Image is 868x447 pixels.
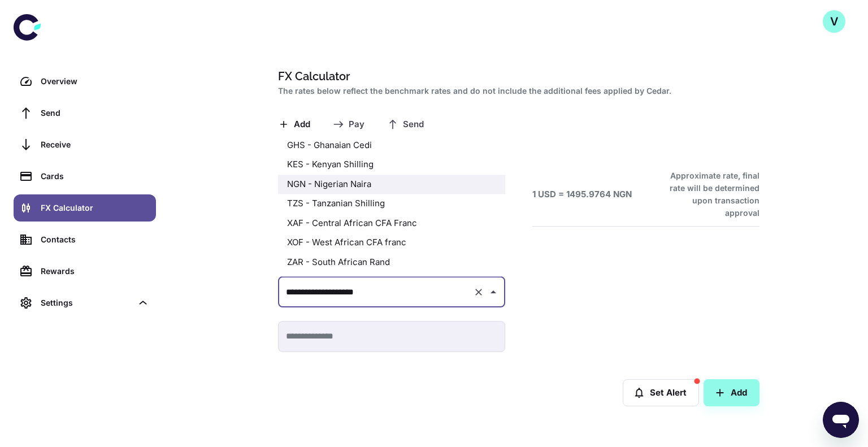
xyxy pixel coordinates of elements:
h2: The rates below reflect the benchmark rates and do not include the additional fees applied by Cedar. [278,85,755,97]
div: Contacts [41,233,149,246]
li: XOF - West African CFA franc [278,233,505,253]
div: Receive [41,138,149,151]
li: GHS - Ghanaian Cedi [278,136,505,155]
div: Rewards [41,265,149,277]
a: Overview [14,68,156,95]
h1: FX Calculator [278,68,755,85]
div: Overview [41,75,149,88]
li: NGN - Nigerian Naira [278,175,505,194]
button: Set Alert [623,379,699,406]
button: Close [485,284,501,300]
div: Settings [14,289,156,316]
li: ZAR - South African Rand [278,253,505,272]
div: Send [41,107,149,119]
span: Add [294,119,310,130]
a: FX Calculator [14,194,156,222]
h6: 1 USD = 1495.9764 NGN [532,188,632,201]
h6: Approximate rate, final rate will be determined upon transaction approval [657,170,759,219]
div: Cards [41,170,149,183]
a: Send [14,99,156,127]
a: Contacts [14,226,156,253]
button: Clear [471,284,487,300]
button: V [823,10,845,33]
div: FX Calculator [41,202,149,214]
div: Settings [41,297,132,309]
span: Pay [349,119,364,130]
li: TZS - Tanzanian Shilling [278,194,505,214]
li: KES - Kenyan Shilling [278,155,505,175]
button: Add [704,379,759,406]
a: Rewards [14,258,156,285]
iframe: Button to launch messaging window [823,402,859,438]
li: XAF - Central African CFA Franc [278,214,505,233]
a: Receive [14,131,156,158]
span: Send [403,119,424,130]
a: Cards [14,163,156,190]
